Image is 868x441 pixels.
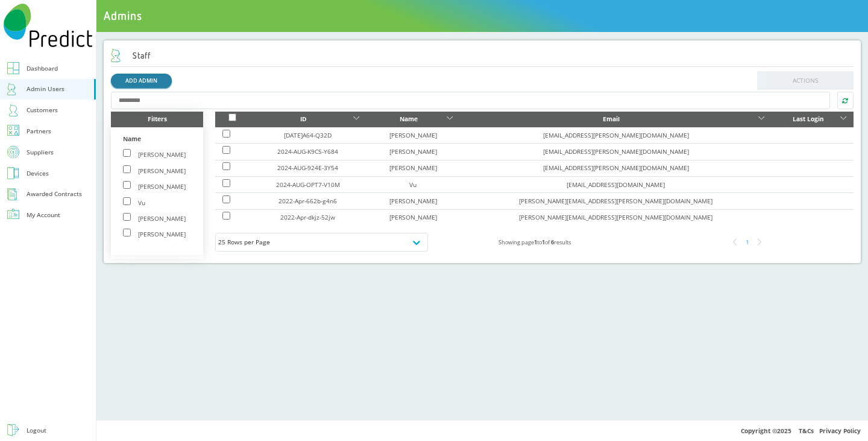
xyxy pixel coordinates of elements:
div: Suppliers [27,147,54,158]
label: Vu [123,198,145,207]
div: Admin Users [27,83,64,95]
a: ADD ADMIN [111,74,172,87]
a: [PERSON_NAME] [389,163,437,172]
div: Filters [111,112,203,127]
div: Logout [27,425,46,436]
a: 2022-Apr-662b-g4n6 [278,197,337,205]
div: Dashboard [27,63,58,74]
div: Copyright © 2025 [96,420,868,441]
div: Email [467,113,756,125]
div: Showing page to of results [428,236,641,248]
div: Devices [27,168,49,179]
a: [EMAIL_ADDRESS][DOMAIN_NAME] [567,180,665,189]
a: [EMAIL_ADDRESS][PERSON_NAME][DOMAIN_NAME] [543,163,689,172]
a: T&Cs [799,427,814,435]
div: 25 Rows per Page [218,236,425,248]
div: ID [256,113,351,125]
div: Name [123,133,190,149]
a: [PERSON_NAME] [389,197,437,205]
a: [EMAIL_ADDRESS][PERSON_NAME][DOMAIN_NAME] [543,131,689,139]
a: 2022-Apr-dkjz-52jw [280,213,335,221]
div: Customers [27,104,58,116]
div: My Account [27,209,60,221]
input: [PERSON_NAME] [123,213,131,221]
b: 1 [534,238,537,246]
div: Partners [27,125,51,137]
label: [PERSON_NAME] [123,150,186,159]
a: [PERSON_NAME][EMAIL_ADDRESS][PERSON_NAME][DOMAIN_NAME] [519,213,712,221]
a: [DATE]A64-Q32D [284,131,332,139]
div: Name [374,113,444,125]
a: Vu [409,180,417,189]
label: [PERSON_NAME] [123,230,186,238]
a: Privacy Policy [819,427,861,435]
label: [PERSON_NAME] [123,167,186,175]
img: Predict Mobile [4,4,92,47]
input: [PERSON_NAME] [123,149,131,157]
div: 1 [741,236,753,248]
label: [PERSON_NAME] [123,214,186,223]
div: Awarded Contracts [27,188,82,200]
input: [PERSON_NAME] [123,181,131,189]
a: [PERSON_NAME] [389,147,437,156]
a: [PERSON_NAME] [389,213,437,221]
input: [PERSON_NAME] [123,229,131,236]
a: [PERSON_NAME] [389,131,437,139]
a: [EMAIL_ADDRESS][PERSON_NAME][DOMAIN_NAME] [543,147,689,156]
div: Last Login [779,113,838,125]
b: 6 [551,238,554,246]
b: 1 [542,238,545,246]
a: 2024-AUG-OPT7-V10M [276,180,340,189]
input: [PERSON_NAME] [123,165,131,173]
input: Vu [123,197,131,205]
a: 2024-AUG-924E-3Y54 [277,163,338,172]
label: [PERSON_NAME] [123,182,186,191]
a: 2024-AUG-K9CS-Y684 [277,147,338,156]
h2: Staff [111,49,151,62]
a: [PERSON_NAME][EMAIL_ADDRESS][PERSON_NAME][DOMAIN_NAME] [519,197,712,205]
